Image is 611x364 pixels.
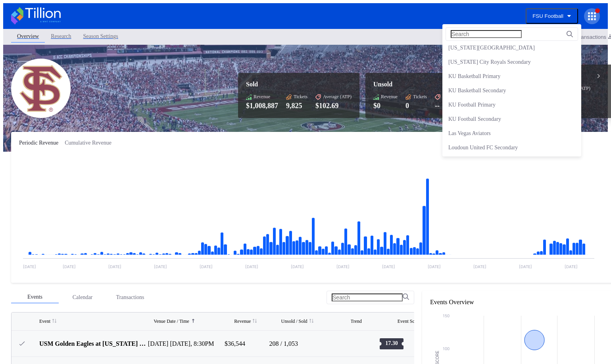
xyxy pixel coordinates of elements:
div: [US_STATE][GEOGRAPHIC_DATA] [448,45,535,51]
div: KU Basketball Secondary [448,88,506,94]
div: Las Vegas Aviators [448,130,491,137]
div: Loudoun United FC Secondary [448,145,518,151]
div: [US_STATE] City Royals Secondary [448,59,531,65]
input: Search [451,30,522,38]
div: KU Football Primary [448,102,496,108]
div: KU Football Secondary [448,116,501,122]
div: KU Basketball Primary [448,73,500,80]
